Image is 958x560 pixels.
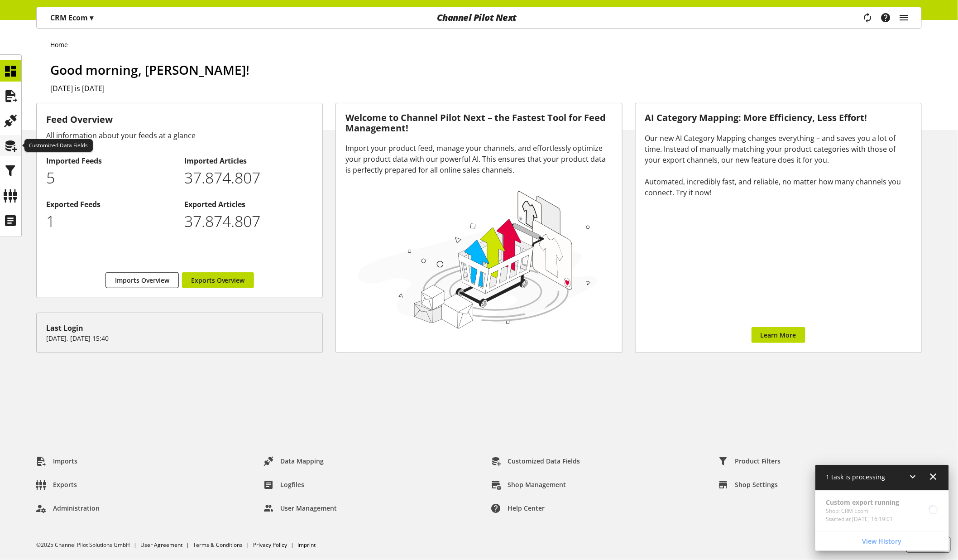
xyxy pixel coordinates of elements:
a: Administration [29,500,107,517]
h2: Imported Feeds [46,155,175,166]
div: Our new AI Category Mapping changes everything – and saves you a lot of time. Instead of manually... [645,133,912,198]
h2: Exported Articles [184,199,313,210]
a: Terms & Conditions [193,541,243,549]
a: Learn More [752,327,805,343]
p: 37874807 [184,210,313,233]
span: 1 task is processing [826,473,886,481]
a: Product Filters [711,453,788,469]
span: Customized Data Fields [508,456,580,466]
h3: Welcome to Channel Pilot Next – the Fastest Tool for Feed Management! [345,113,612,133]
span: ▾ [90,13,93,23]
span: Help center [508,503,545,513]
p: 5 [46,166,175,189]
h3: AI Category Mapping: More Efficiency, Less Effort! [645,113,912,123]
a: Shop Management [484,477,574,493]
a: Imprint [297,541,316,549]
a: Logfiles [256,477,311,493]
span: View History [862,536,902,546]
h3: Feed Overview [46,113,313,126]
nav: main navigation [36,7,922,29]
p: CRM Ecom [50,12,93,23]
div: Customized Data Fields [24,139,93,152]
a: View History [817,533,947,549]
a: User Management [256,500,344,517]
p: [DATE], [DATE] 15:40 [46,333,313,343]
a: User Agreement [140,541,182,549]
p: 1 [46,210,175,233]
span: Good morning, [PERSON_NAME]! [50,61,249,78]
h2: Exported Feeds [46,199,175,210]
span: Administration [53,503,100,513]
div: All information about your feeds at a glance [46,130,313,141]
p: 37874807 [184,166,313,189]
a: Exports Overview [182,272,254,288]
li: ©2025 Channel Pilot Solutions GmbH [36,541,140,549]
a: Help center [484,500,552,517]
span: Learn More [761,330,796,340]
span: Exports [53,480,77,489]
h2: [DATE] is [DATE] [50,83,922,94]
span: User Management [280,503,337,513]
span: Exports Overview [191,275,245,285]
span: Shop Management [508,480,566,489]
a: Shop Settings [711,477,786,493]
img: 78e1b9dcff1e8392d83655fcfc870417.svg [354,187,601,332]
a: Imports [29,453,85,469]
span: Data Mapping [280,456,324,466]
span: Imports Overview [115,275,169,285]
span: Logfiles [280,480,304,489]
a: Imports Overview [105,272,179,288]
a: Data Mapping [256,453,331,469]
div: Last Login [46,323,313,333]
a: Privacy Policy [253,541,287,549]
span: Product Filters [735,456,781,466]
div: Import your product feed, manage your channels, and effortlessly optimize your product data with ... [345,143,612,175]
h2: Imported Articles [184,155,313,166]
a: Exports [29,477,84,493]
span: Shop Settings [735,480,778,489]
a: Customized Data Fields [484,453,588,469]
span: Imports [53,456,77,466]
